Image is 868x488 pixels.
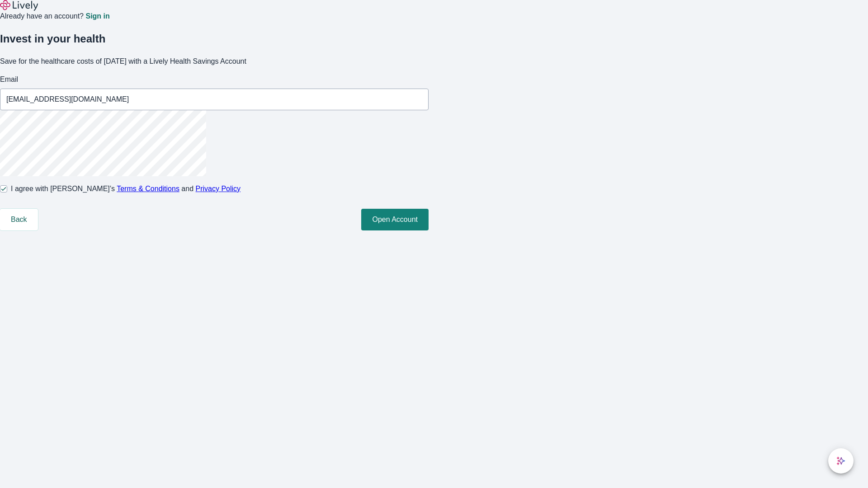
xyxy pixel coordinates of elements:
[828,448,854,474] button: chat
[836,456,845,465] svg: Lively AI Assistant
[361,209,429,230] button: Open Account
[11,183,241,194] span: I agree with [PERSON_NAME]’s and
[196,185,241,192] a: Privacy Policy
[85,13,109,20] a: Sign in
[117,185,179,192] a: Terms & Conditions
